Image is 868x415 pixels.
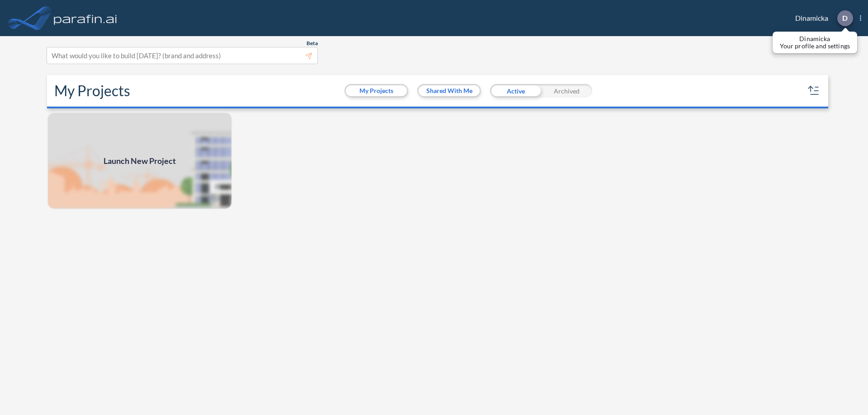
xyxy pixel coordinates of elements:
[541,84,592,98] div: Archived
[307,40,318,47] span: Beta
[807,84,821,98] button: sort
[419,85,480,96] button: Shared With Me
[54,82,130,99] h2: My Projects
[47,112,232,210] img: add
[780,35,850,42] p: Dinamicka
[780,42,850,50] p: Your profile and settings
[52,9,119,27] img: logo
[490,84,541,98] div: Active
[47,112,232,210] a: Launch New Project
[346,85,407,96] button: My Projects
[104,155,176,167] span: Launch New Project
[782,10,861,26] div: Dinamicka
[842,14,848,22] p: D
